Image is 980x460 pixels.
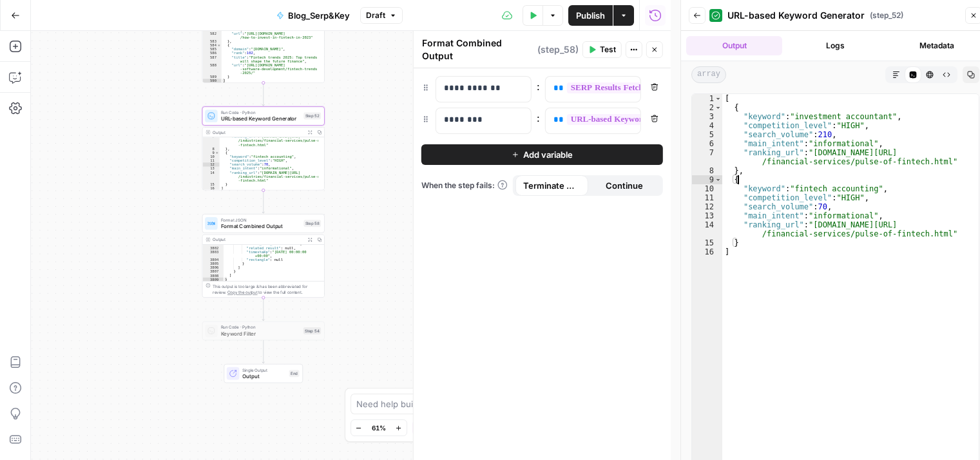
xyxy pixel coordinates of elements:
div: End [289,370,300,377]
div: 15 [692,238,722,247]
button: Add variable [421,144,663,165]
button: Publish [568,5,613,26]
span: Toggle code folding, rows 9 through 15 [715,175,722,184]
a: When the step fails: [421,180,508,191]
span: URL-based Keyword Generator [221,115,301,122]
div: 3806 [202,265,223,269]
span: Run Code · Python [221,324,300,331]
div: 2 [692,103,722,112]
div: 3809 [202,278,223,282]
div: Output [213,236,303,243]
div: 12 [692,202,722,211]
div: 8 [692,166,722,175]
div: Step 52 [303,113,321,120]
div: 6 [692,139,722,148]
span: Toggle code folding, rows 1 through 16 [715,94,722,103]
textarea: Format Combined Output [422,37,534,62]
div: 3803 [202,250,223,258]
div: 589 [202,75,221,79]
div: Run Code · PythonKeyword FilterStep 54 [202,321,325,340]
button: Test [582,41,622,58]
div: 3 [692,112,722,121]
div: 583 [202,39,221,43]
span: Draft [366,10,385,21]
span: Run Code · Python [221,110,301,116]
span: Keyword Filter [221,330,300,338]
div: 588 [202,63,221,75]
div: 584 [202,43,221,47]
g: Edge from step_59 to step_52 [262,82,265,106]
div: 587 [202,55,221,63]
span: Publish [576,9,605,22]
span: ( step_52 ) [870,10,903,21]
div: Step 54 [303,327,322,334]
div: 7 [202,135,219,146]
span: Toggle code folding, rows 2 through 8 [715,103,722,112]
span: Terminate Workflow [523,179,581,192]
div: 590 [202,79,221,82]
div: 15 [202,182,219,186]
div: 3807 [202,269,223,273]
span: : [537,110,540,126]
div: 13 [692,211,722,220]
span: Copy the output [227,290,258,294]
span: 61% [372,423,386,433]
span: Toggle code folding, rows 584 through 589 [217,43,222,47]
span: Test [600,44,616,55]
g: Edge from step_52 to step_58 [262,190,265,213]
div: 9 [202,151,219,155]
div: 9 [692,175,722,184]
span: array [691,66,726,83]
span: Continue [606,179,643,192]
div: 3808 [202,274,223,278]
div: 12 [202,162,219,166]
span: Toggle code folding, rows 9 through 15 [215,151,219,155]
div: Run Code · PythonURL-based Keyword GeneratorStep 52Output "ranking_url":"[DOMAIN_NAME][URL] /indu... [202,106,325,190]
div: 3804 [202,258,223,262]
button: Continue [588,175,660,196]
div: 14 [202,171,219,182]
span: : [537,79,540,94]
div: 585 [202,47,221,51]
span: ( step_58 ) [537,43,579,56]
div: 16 [202,186,219,190]
span: Single Output [242,367,285,373]
div: 586 [202,52,221,55]
div: Output [213,129,303,135]
div: 3802 [202,246,223,250]
div: 10 [202,155,219,158]
div: 14 [692,220,722,238]
button: Logs [787,36,883,55]
span: Format Combined Output [221,222,301,230]
div: Format JSONFormat Combined OutputStep 58OutputThis output is too large & has been abbreviated for... [202,214,325,298]
div: 5 [692,130,722,139]
span: URL-based Keyword Generator [727,9,865,22]
div: Step 58 [303,220,321,227]
span: Output [242,372,285,380]
div: 8 [202,147,219,151]
div: 11 [202,158,219,162]
div: 3805 [202,262,223,265]
div: 4 [692,121,722,130]
div: 10 [692,184,722,193]
div: 1 [692,94,722,103]
span: Format JSON [221,216,301,223]
div: This output is too large & has been abbreviated for review. to view the full content. [213,283,321,296]
div: 16 [692,247,722,256]
div: 11 [692,193,722,202]
g: Edge from step_58 to step_54 [262,298,265,321]
div: 582 [202,32,221,39]
div: Single OutputOutputEnd [202,364,325,383]
button: Blog_Serp&Key [269,5,358,26]
g: Edge from step_54 to end [262,340,265,363]
span: Add variable [523,148,573,161]
div: 7 [692,148,722,166]
button: Draft [360,7,403,24]
button: Output [686,36,782,55]
span: Blog_Serp&Key [288,9,350,22]
div: 13 [202,166,219,170]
